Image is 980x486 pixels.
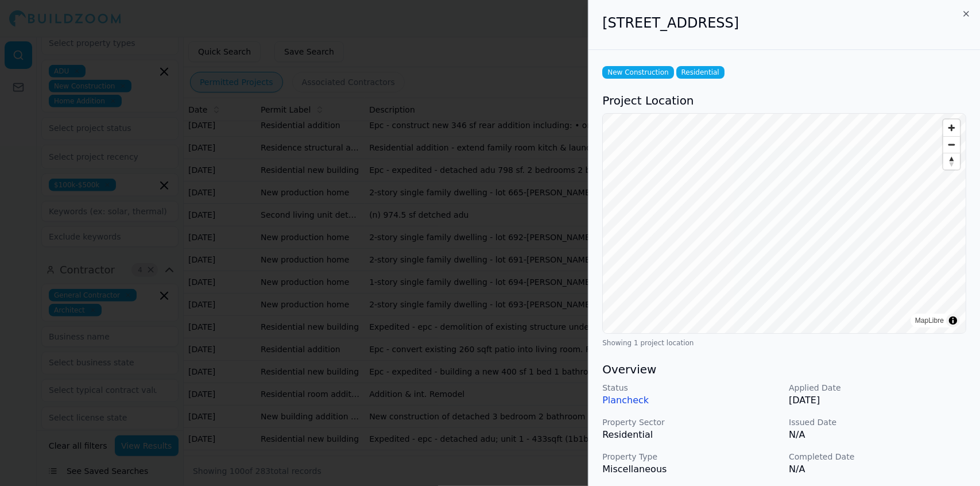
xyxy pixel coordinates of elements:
p: N/A [789,428,966,442]
p: N/A [789,462,966,476]
h2: [STREET_ADDRESS] [602,14,966,32]
button: Zoom in [943,119,960,136]
button: Zoom out [943,136,960,153]
p: Property Type [602,451,780,462]
summary: Toggle attribution [946,314,960,327]
p: [DATE] [789,394,966,407]
p: Miscellaneous [602,462,780,476]
p: Status [602,382,780,394]
p: Property Sector [602,416,780,428]
p: Completed Date [789,451,966,462]
p: Issued Date [789,416,966,428]
p: Plancheck [602,394,780,407]
h3: Overview [602,361,966,377]
a: MapLibre [915,317,944,325]
button: Reset bearing to north [943,153,960,169]
div: Showing 1 project location [602,338,966,348]
canvas: Map [603,114,966,334]
span: New Construction [602,66,673,79]
p: Applied Date [789,382,966,394]
p: Residential [602,428,780,442]
h3: Project Location [602,92,966,109]
span: Residential [676,66,725,79]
